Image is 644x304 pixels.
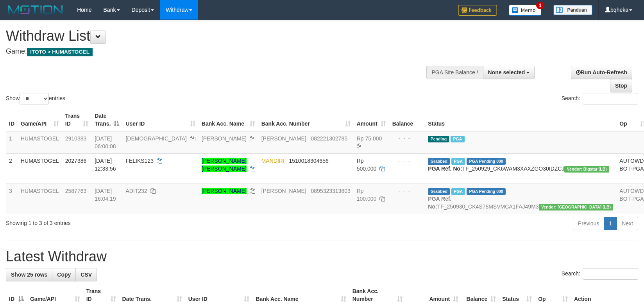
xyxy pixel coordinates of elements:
div: Showing 1 to 3 of 3 entries [6,216,263,227]
td: 2 [6,153,18,183]
span: Vendor URL: https://dashboard.q2checkout.com/secure [564,166,609,173]
th: ID [6,109,18,131]
span: [PERSON_NAME] [261,188,306,194]
span: Marked by bqhpaujal [451,158,465,165]
span: [DATE] 12:33:56 [95,158,116,172]
td: HUMASTOGEL [18,153,62,183]
label: Search: [562,268,638,280]
h1: Latest Withdraw [6,249,638,264]
td: TF_250930_CK4S78MSVMCA1FAJ49M3 [425,183,616,214]
img: panduan.png [553,5,592,15]
th: Date Trans.: activate to sort column descending [91,109,122,131]
label: Show entries [6,93,65,104]
th: Game/API: activate to sort column ascending [18,109,62,131]
div: - - - [392,157,422,165]
span: FELIKS123 [125,158,154,164]
td: HUMASTOGEL [18,131,62,154]
th: Amount: activate to sort column ascending [354,109,389,131]
td: TF_250929_CK6WAM3XAXZGO30IDZCJ [425,153,616,183]
span: Copy [57,272,71,278]
span: Rp 75.000 [357,135,382,142]
span: Grabbed [428,188,450,195]
a: Run Auto-Refresh [571,66,632,79]
button: None selected [483,66,535,79]
span: Rp 100.000 [357,188,377,202]
td: 3 [6,183,18,214]
input: Search: [583,268,638,280]
span: ADIT232 [125,188,147,194]
span: Rp 500.000 [357,158,377,172]
a: [PERSON_NAME] [PERSON_NAME] [202,158,247,172]
a: Stop [610,79,632,92]
label: Search: [562,93,638,104]
span: MANDIRI [261,158,284,164]
div: - - - [392,187,422,195]
span: Vendor URL: https://dashboard.q2checkout.com/secure [539,204,614,210]
a: [PERSON_NAME] [202,135,247,142]
h1: Withdraw List [6,28,422,44]
span: None selected [488,69,525,76]
span: Pending [428,136,449,142]
span: 2587763 [65,188,87,194]
select: Showentries [20,93,49,104]
img: Button%20Memo.svg [509,5,542,16]
th: Bank Acc. Name: activate to sort column ascending [199,109,258,131]
span: Copy 1510018304656 to clipboard [289,158,329,164]
th: Balance [389,109,425,131]
span: Copy 0895323313803 to clipboard [311,188,351,194]
a: 1 [604,217,617,230]
td: HUMASTOGEL [18,183,62,214]
a: Show 25 rows [6,268,52,281]
span: 2910383 [65,135,87,142]
img: MOTION_logo.png [6,4,65,16]
h4: Game: [6,48,422,56]
span: CSV [80,272,92,278]
span: 1 [536,2,544,9]
input: Search: [583,93,638,104]
span: Copy 082221302785 to clipboard [311,135,347,142]
th: Status [425,109,616,131]
span: ITOTO > HUMASTOGEL [27,48,93,56]
a: Copy [52,268,76,281]
b: PGA Ref. No: [428,196,451,210]
a: Previous [573,217,604,230]
span: PGA Pending [467,188,506,195]
div: PGA Site Balance / [426,66,483,79]
th: Trans ID: activate to sort column ascending [62,109,91,131]
span: [DEMOGRAPHIC_DATA] [125,135,187,142]
img: Feedback.jpg [458,5,497,16]
td: 1 [6,131,18,154]
b: PGA Ref. No: [428,165,462,172]
span: PGA Pending [467,158,506,165]
span: Grabbed [428,158,450,165]
span: [PERSON_NAME] [261,135,306,142]
a: Next [617,217,638,230]
a: CSV [75,268,97,281]
th: Bank Acc. Number: activate to sort column ascending [258,109,354,131]
span: [DATE] 06:00:08 [95,135,116,149]
span: [DATE] 16:04:19 [95,188,116,202]
th: User ID: activate to sort column ascending [122,109,198,131]
div: - - - [392,135,422,142]
a: [PERSON_NAME] [202,188,247,194]
span: Marked by bqhmonica [451,188,465,195]
span: 2027386 [65,158,87,164]
span: PGA [451,136,464,142]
